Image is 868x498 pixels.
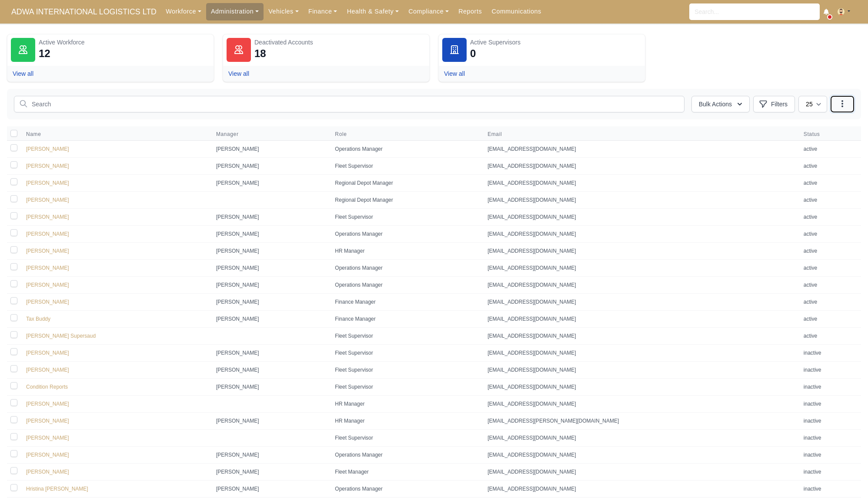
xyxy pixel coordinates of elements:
[482,260,798,277] td: [EMAIL_ADDRESS][DOMAIN_NAME]
[26,214,69,220] a: [PERSON_NAME]
[330,430,482,447] td: Fleet Supervisor
[482,430,798,447] td: [EMAIL_ADDRESS][DOMAIN_NAME]
[482,175,798,192] td: [EMAIL_ADDRESS][DOMAIN_NAME]
[330,328,482,345] td: Fleet Supervisor
[335,131,354,138] button: Role
[482,362,798,379] td: [EMAIL_ADDRESS][DOMAIN_NAME]
[211,226,330,243] td: [PERSON_NAME]
[330,260,482,277] td: Operations Manager
[211,362,330,379] td: [PERSON_NAME]
[342,3,404,20] a: Health & Safety
[330,175,482,192] td: Regional Depot Manager
[39,38,210,47] div: Active Workforce
[211,277,330,294] td: [PERSON_NAME]
[798,311,861,328] td: active
[211,481,330,498] td: [PERSON_NAME]
[798,294,861,311] td: active
[330,277,482,294] td: Operations Manager
[161,3,206,20] a: Workforce
[798,328,861,345] td: active
[26,231,69,237] a: [PERSON_NAME]
[211,158,330,175] td: [PERSON_NAME]
[26,333,96,339] a: [PERSON_NAME] Supersaud
[216,131,239,138] span: Manager
[211,413,330,430] td: [PERSON_NAME]
[7,3,161,20] a: ADWA INTERNATIONAL LOGISTICS LTD
[26,131,48,138] button: Name
[798,362,861,379] td: inactive
[330,294,482,311] td: Finance Manager
[798,396,861,413] td: inactive
[26,384,68,390] a: Condition Reports
[330,413,482,430] td: HR Manager
[26,197,69,203] a: [PERSON_NAME]
[26,146,69,152] a: [PERSON_NAME]
[798,277,861,294] td: active
[482,396,798,413] td: [EMAIL_ADDRESS][DOMAIN_NAME]
[211,464,330,481] td: [PERSON_NAME]
[211,345,330,362] td: [PERSON_NAME]
[26,299,69,305] a: [PERSON_NAME]
[330,209,482,226] td: Fleet Supervisor
[798,158,861,175] td: active
[482,311,798,328] td: [EMAIL_ADDRESS][DOMAIN_NAME]
[482,277,798,294] td: [EMAIL_ADDRESS][DOMAIN_NAME]
[330,481,482,498] td: Operations Manager
[482,209,798,226] td: [EMAIL_ADDRESS][DOMAIN_NAME]
[26,131,41,138] span: Name
[482,294,798,311] td: [EMAIL_ADDRESS][DOMAIN_NAME]
[798,226,861,243] td: active
[482,447,798,464] td: [EMAIL_ADDRESS][DOMAIN_NAME]
[14,96,684,112] input: Search
[330,226,482,243] td: Operations Manager
[798,141,861,158] td: active
[482,379,798,396] td: [EMAIL_ADDRESS][DOMAIN_NAME]
[211,260,330,277] td: [PERSON_NAME]
[330,158,482,175] td: Fleet Supervisor
[26,486,88,492] a: Hristina [PERSON_NAME]
[798,209,861,226] td: active
[482,481,798,498] td: [EMAIL_ADDRESS][DOMAIN_NAME]
[26,469,69,475] a: [PERSON_NAME]
[26,180,69,186] a: [PERSON_NAME]
[691,96,750,112] button: Bulk Actions
[211,379,330,396] td: [PERSON_NAME]
[254,47,266,61] div: 18
[487,3,546,20] a: Communications
[482,192,798,209] td: [EMAIL_ADDRESS][DOMAIN_NAME]
[254,38,426,47] div: Deactivated Accounts
[482,226,798,243] td: [EMAIL_ADDRESS][DOMAIN_NAME]
[798,345,861,362] td: inactive
[482,243,798,260] td: [EMAIL_ADDRESS][DOMAIN_NAME]
[482,413,798,430] td: [EMAIL_ADDRESS][PERSON_NAME][DOMAIN_NAME]
[211,294,330,311] td: [PERSON_NAME]
[211,311,330,328] td: [PERSON_NAME]
[711,397,868,498] iframe: Chat Widget
[26,401,69,407] a: [PERSON_NAME]
[330,311,482,328] td: Finance Manager
[26,316,50,322] a: Tax Buddy
[487,131,793,138] span: Email
[798,379,861,396] td: inactive
[482,158,798,175] td: [EMAIL_ADDRESS][DOMAIN_NAME]
[26,282,69,288] a: [PERSON_NAME]
[211,175,330,192] td: [PERSON_NAME]
[798,192,861,209] td: active
[211,243,330,260] td: [PERSON_NAME]
[689,3,820,20] input: Search...
[26,248,69,254] a: [PERSON_NAME]
[330,447,482,464] td: Operations Manager
[7,3,161,20] span: ADWA INTERNATIONAL LOGISTICS LTD
[211,141,330,158] td: [PERSON_NAME]
[304,3,342,20] a: Finance
[454,3,487,20] a: Reports
[798,260,861,277] td: active
[211,447,330,464] td: [PERSON_NAME]
[330,141,482,158] td: Operations Manager
[444,70,465,77] a: View all
[330,362,482,379] td: Fleet Supervisor
[404,3,454,20] a: Compliance
[26,163,69,169] a: [PERSON_NAME]
[26,435,69,441] a: [PERSON_NAME]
